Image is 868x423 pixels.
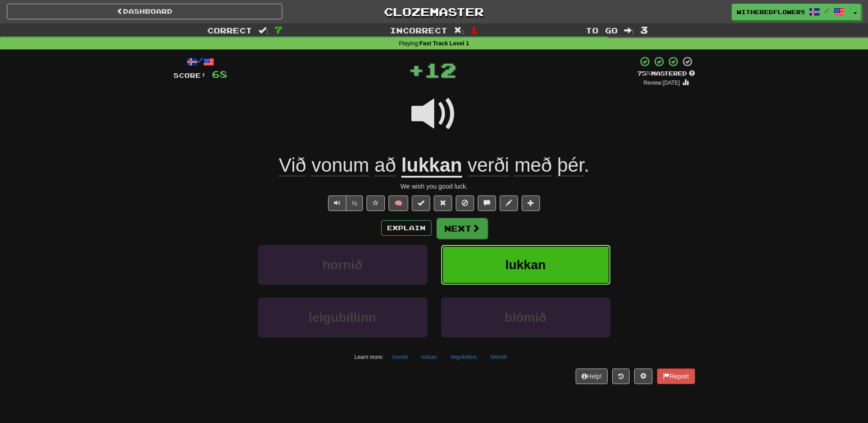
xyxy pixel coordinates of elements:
[381,220,431,236] button: Explain
[258,245,427,285] button: hornið
[522,195,540,211] button: Add to collection (alt+a)
[212,68,227,80] span: 68
[637,70,651,77] span: 75 %
[576,369,608,384] button: Help!
[207,26,252,35] span: Correct
[478,195,496,211] button: Discuss sentence (alt+u)
[505,258,546,272] span: lukkan
[275,24,282,35] span: 7
[657,369,695,384] button: Report
[737,8,804,16] span: WitheredFlower9332
[437,218,488,239] button: Next
[624,27,634,34] span: :
[505,310,547,325] span: blómið
[259,27,269,34] span: :
[173,56,227,67] div: /
[454,27,464,34] span: :
[416,350,442,364] button: lukkan
[468,154,509,176] span: verði
[354,354,383,360] small: Learn more:
[456,195,474,211] button: Ignore sentence (alt+i)
[470,24,478,35] span: 1
[420,40,469,47] strong: Fast Track Level 1
[309,310,377,325] span: leigubíllinn
[390,26,447,35] span: Incorrect
[367,195,385,211] button: Favorite sentence (alt+f)
[296,4,571,20] a: Clozemaster
[462,154,589,176] span: .
[643,80,680,86] small: Review: [DATE]
[640,24,648,35] span: 3
[441,298,610,337] button: blómið
[424,58,456,81] span: 12
[323,258,362,272] span: hornið
[485,350,512,364] button: blómið
[401,154,462,178] u: lukkan
[375,154,396,176] span: að
[612,369,630,384] button: Round history (alt+y)
[312,154,369,176] span: vonum
[514,154,552,176] span: með
[388,195,408,211] button: 🧠
[7,4,282,19] a: Dashboard
[446,350,482,364] button: leigubíllinn
[441,245,610,285] button: lukkan
[346,195,363,211] button: ½
[173,71,206,79] span: Score:
[557,154,584,176] span: þér
[825,7,829,14] span: /
[434,195,452,211] button: Reset to 0% Mastered (alt+r)
[500,195,518,211] button: Edit sentence (alt+d)
[258,298,427,337] button: leigubíllinn
[388,350,413,364] button: hornið
[326,195,363,211] div: Text-to-speech controls
[586,26,618,35] span: To go
[173,182,695,191] div: We wish you good luck.
[412,195,430,211] button: Set this sentence to 100% Mastered (alt+m)
[328,195,346,211] button: Play sentence audio (ctl+space)
[732,4,850,20] a: WitheredFlower9332 /
[408,56,424,83] span: +
[279,154,306,176] span: Við
[637,70,695,78] div: Mastered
